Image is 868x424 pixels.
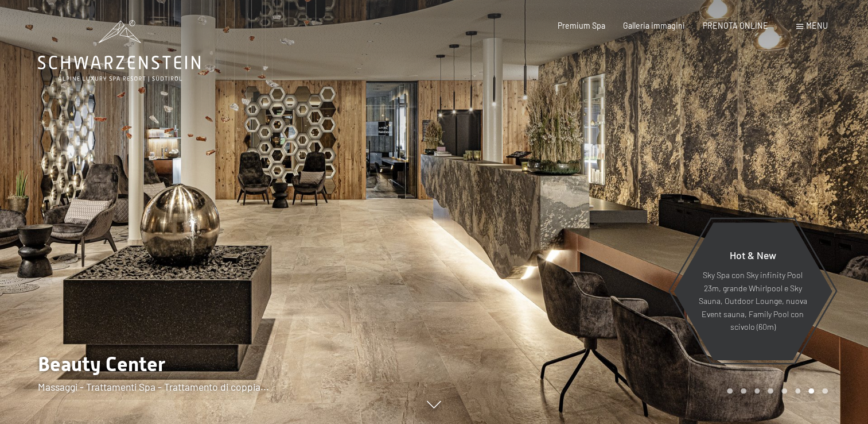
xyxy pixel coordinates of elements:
[781,388,787,394] div: Carousel Page 5
[672,222,832,361] a: Hot & New Sky Spa con Sky infinity Pool 23m, grande Whirlpool e Sky Sauna, Outdoor Lounge, nuova ...
[741,388,746,394] div: Carousel Page 2
[806,21,828,30] span: Menu
[795,388,801,394] div: Carousel Page 6
[727,388,733,394] div: Carousel Page 1
[698,269,807,334] p: Sky Spa con Sky infinity Pool 23m, grande Whirlpool e Sky Sauna, Outdoor Lounge, nuova Event saun...
[822,388,828,394] div: Carousel Page 8
[558,21,605,30] a: Premium Spa
[623,21,685,30] a: Galleria immagini
[754,388,760,394] div: Carousel Page 3
[768,388,773,394] div: Carousel Page 4
[723,388,827,394] div: Carousel Pagination
[808,388,814,394] div: Carousel Page 7 (Current Slide)
[729,249,776,261] span: Hot & New
[703,21,768,30] a: PRENOTA ONLINE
